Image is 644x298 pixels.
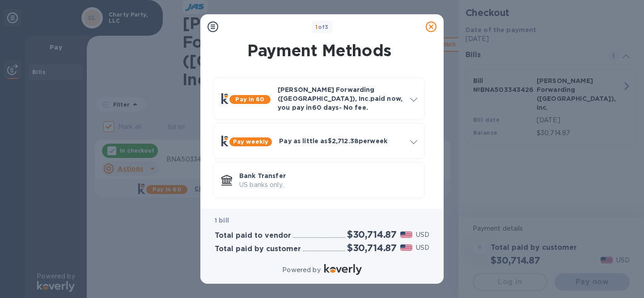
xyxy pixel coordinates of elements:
b: Pay in 60 [235,96,264,103]
h1: Payment Methods [212,41,427,60]
p: Bank Transfer [239,171,417,180]
p: Powered by [282,265,320,275]
h2: $30,714.87 [347,242,397,253]
p: Pay as little as $2,712.38 per week [279,137,403,145]
p: US banks only. [239,180,417,190]
h2: $30,714.87 [347,229,397,240]
span: 1 [315,24,318,30]
img: Logo [324,264,362,275]
b: of 3 [315,24,329,30]
h3: Total paid by customer [215,245,301,253]
p: USD [416,230,429,240]
b: 1 bill [215,217,229,224]
p: USD [416,243,429,252]
b: Pay weekly [233,138,268,145]
h3: Total paid to vendor [215,232,291,240]
img: USD [400,232,412,238]
img: USD [400,244,412,251]
p: [PERSON_NAME] Forwarding ([GEOGRAPHIC_DATA]), Inc. paid now, you pay in 60 days - No fee. [278,85,403,112]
